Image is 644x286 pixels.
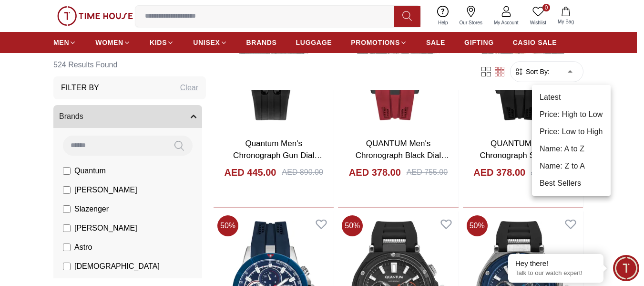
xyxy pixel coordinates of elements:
li: Name: A to Z [532,140,611,158]
li: Name: Z to A [532,158,611,175]
li: Price: Low to High [532,123,611,140]
p: Talk to our watch expert! [515,269,596,277]
li: Price: High to Low [532,106,611,123]
div: Chat Widget [613,255,639,281]
div: Hey there! [515,259,596,268]
li: Best Sellers [532,175,611,192]
li: Latest [532,89,611,106]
